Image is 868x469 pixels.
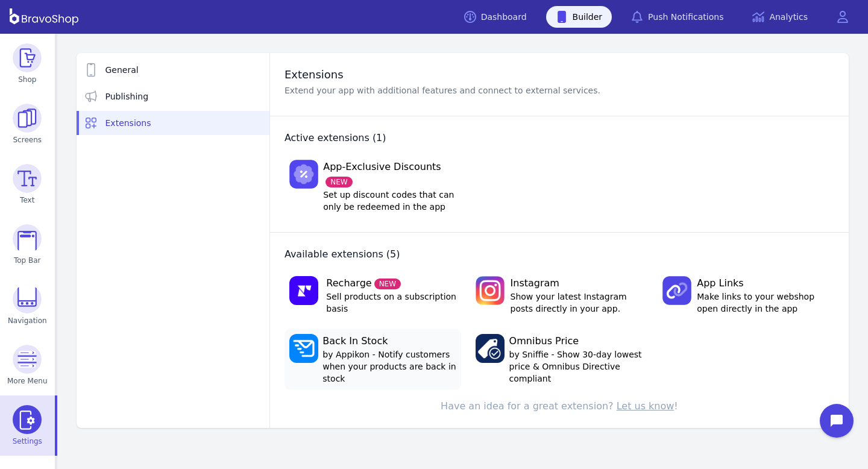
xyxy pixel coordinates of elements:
[10,8,78,25] img: BravoShop
[285,271,461,319] a: RechargeNEWSell products on a subscription basis
[105,117,151,129] span: Extensions
[621,6,733,28] a: Push Notifications
[662,276,691,305] img: Logo
[546,6,612,28] a: Builder
[476,276,505,305] img: Logo
[617,399,675,414] button: Let us know
[322,334,456,348] span: Back In Stock
[476,334,505,363] img: Logo
[13,135,42,145] span: Screens
[18,75,36,84] span: Shop
[105,64,139,76] span: General
[285,84,600,96] p: Extend your app with additional features and connect to external services.
[77,111,269,135] a: Extensions
[509,334,643,348] span: Omnibus Price
[77,84,269,109] a: Publishing
[289,334,318,363] img: Logo
[697,291,829,315] span: Make links to your webshop open directly in the app
[285,155,461,218] a: App-Exclusive DiscountsNEWSet up discount codes that can only be redeemed in the app
[322,348,456,385] span: by Appikon - Notify customers when your products are back in stock
[14,256,41,265] span: Top Bar
[511,291,643,315] span: Show your latest Instagram posts directly in your app.
[697,276,829,291] span: App Links
[509,348,643,385] span: by Sniffie - Show 30-day lowest price & Omnibus Directive compliant
[7,376,48,386] span: More Menu
[326,291,456,315] span: Sell products on a subscription basis
[285,247,834,262] h3: Available extensions (5)
[289,160,318,189] img: Logo
[77,58,269,82] a: General
[20,195,34,205] span: Text
[454,6,536,28] a: Dashboard
[323,189,456,213] span: Set up discount codes that can only be redeemed in the app
[658,271,834,319] a: App LinksMake links to your webshop open directly in the app
[289,276,318,305] img: Logo
[13,436,42,446] span: Settings
[326,276,456,291] span: Recharge
[323,160,456,189] span: App-Exclusive Discounts
[285,329,461,389] a: Back In Stockby Appikon - Notify customers when your products are back in stock
[285,399,834,414] div: Have an idea for a great extension? !
[511,276,643,291] span: Instagram
[471,329,647,389] a: Omnibus Priceby Sniffie - Show 30-day lowest price & Omnibus Directive compliant
[325,177,352,187] span: NEW
[471,271,647,319] a: InstagramShow your latest Instagram posts directly in your app.
[285,131,834,145] h3: Active extensions (1)
[285,68,600,82] h2: Extensions
[8,316,47,326] span: Navigation
[743,6,817,28] a: Analytics
[105,90,149,102] span: Publishing
[374,279,401,289] span: NEW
